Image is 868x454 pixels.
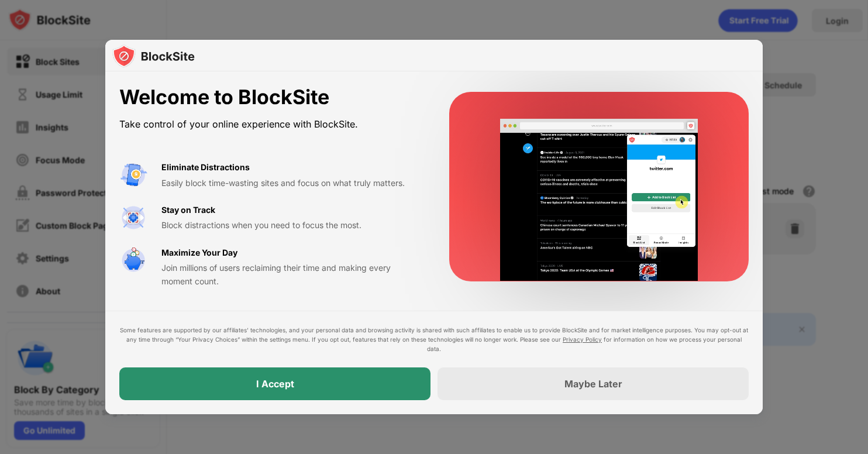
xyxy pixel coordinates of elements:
[564,378,622,390] div: Maybe Later
[161,262,421,288] div: Join millions of users reclaiming their time and making every moment count.
[119,116,421,133] div: Take control of your online experience with BlockSite.
[628,12,856,132] iframe: Sign in with Google Dialog
[119,85,421,109] div: Welcome to BlockSite
[161,246,237,259] div: Maximize Your Day
[161,204,215,216] div: Stay on Track
[119,246,147,274] img: value-safe-time.svg
[161,177,421,190] div: Easily block time-wasting sites and focus on what truly matters.
[112,44,195,68] img: logo-blocksite.svg
[161,219,421,232] div: Block distractions when you need to focus the most.
[119,161,147,189] img: value-avoid-distractions.svg
[161,161,250,174] div: Eliminate Distractions
[563,336,602,343] a: Privacy Policy
[119,204,147,232] img: value-focus.svg
[119,325,749,353] div: Some features are supported by our affiliates’ technologies, and your personal data and browsing ...
[256,378,294,390] div: I Accept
